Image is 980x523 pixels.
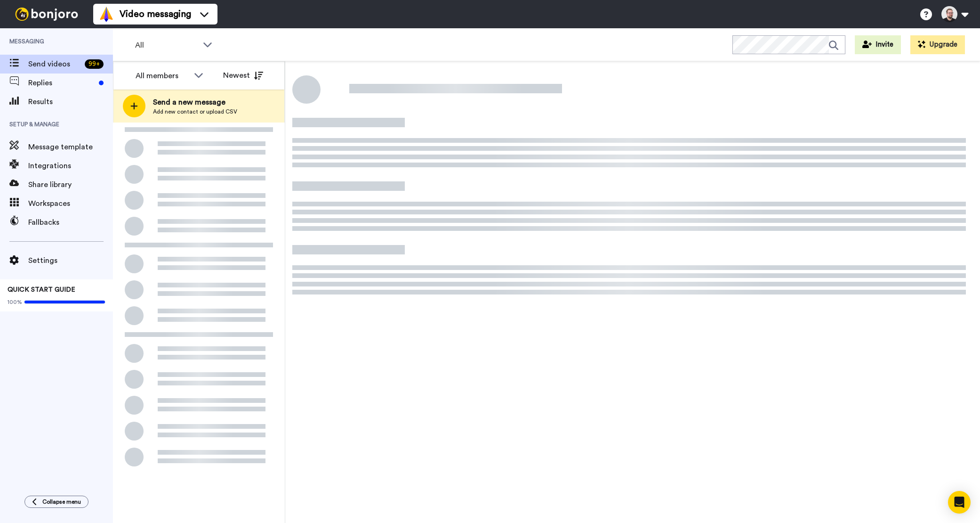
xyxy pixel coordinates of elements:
[28,77,95,89] span: Replies
[11,8,82,21] img: bj-logo-header-white.svg
[8,298,22,306] span: 100%
[28,198,113,209] span: Workspaces
[85,59,104,69] div: 99 +
[948,491,971,514] div: Open Intercom Messenger
[28,58,81,70] span: Send videos
[855,35,901,54] button: Invite
[28,217,113,228] span: Fallbacks
[910,35,965,54] button: Upgrade
[216,66,270,85] button: Newest
[8,286,75,293] span: QUICK START GUIDE
[153,108,237,115] span: Add new contact or upload CSV
[120,8,191,21] span: Video messaging
[136,70,189,82] div: All members
[28,179,113,190] span: Share library
[28,255,113,266] span: Settings
[28,160,113,172] span: Integrations
[99,7,114,22] img: vm-color.svg
[28,96,113,107] span: Results
[28,141,113,153] span: Message template
[42,498,81,506] span: Collapse menu
[135,40,198,51] span: All
[153,97,237,108] span: Send a new message
[24,496,88,508] button: Collapse menu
